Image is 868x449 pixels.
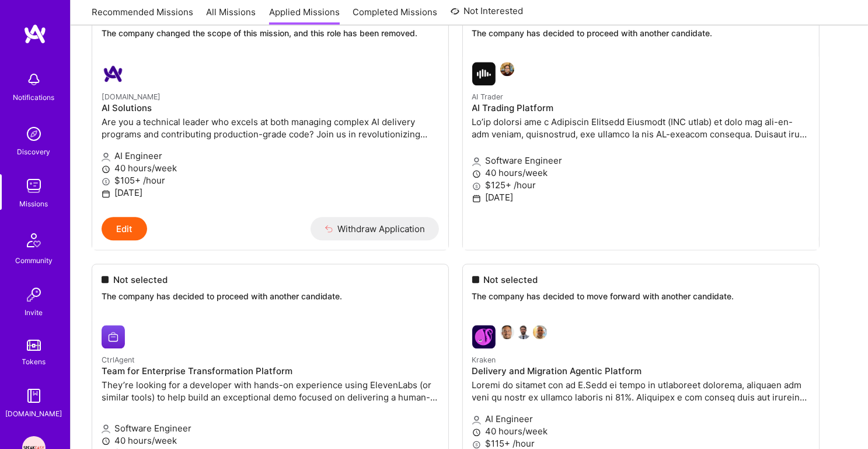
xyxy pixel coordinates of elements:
[207,6,256,26] a: All Missions
[27,340,41,351] img: tokens
[102,62,125,85] img: A.Team company logo
[20,226,48,254] img: Community
[22,122,46,146] img: discovery
[22,283,46,306] img: Invite
[102,174,439,186] p: $105+ /hour
[102,217,147,240] button: Edit
[15,254,53,267] div: Community
[92,53,448,217] a: A.Team company logo[DOMAIN_NAME]AI SolutionsAre you a technical leader who excels at both managin...
[22,174,46,198] img: teamwork
[102,116,439,140] p: Are you a technical leader who excels at both managing complex AI delivery programs and contribut...
[25,306,43,319] div: Invite
[22,68,46,91] img: bell
[102,27,439,39] p: The company changed the scope of this mission, and this role has been removed.
[6,407,62,420] div: [DOMAIN_NAME]
[102,165,110,174] i: icon Clock
[451,5,524,26] a: Not Interested
[269,6,340,26] a: Applied Missions
[22,384,46,407] img: guide book
[311,217,440,240] button: Withdraw Application
[102,177,110,186] i: icon MoneyGray
[102,189,110,198] i: icon Calendar
[102,153,110,161] i: icon Applicant
[102,92,161,101] small: [DOMAIN_NAME]
[23,23,47,44] img: logo
[102,150,439,162] p: AI Engineer
[22,355,46,368] div: Tokens
[353,6,438,26] a: Completed Missions
[102,186,439,199] p: [DATE]
[102,162,439,174] p: 40 hours/week
[20,198,48,210] div: Missions
[92,6,193,26] a: Recommended Missions
[102,103,439,113] h4: AI Solutions
[18,146,51,158] div: Discovery
[13,91,55,103] div: Notifications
